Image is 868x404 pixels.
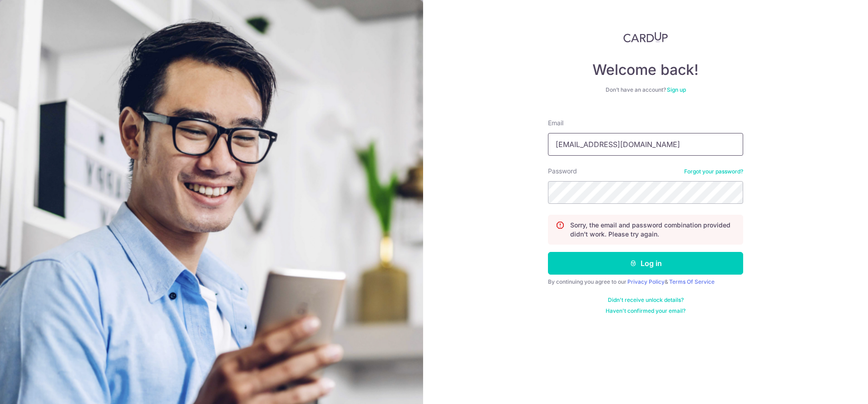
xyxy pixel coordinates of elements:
[548,252,743,275] button: Log in
[548,133,743,156] input: Enter your Email
[548,118,563,128] label: Email
[684,168,743,175] a: Forgot your password?
[548,167,577,176] label: Password
[548,86,743,94] div: Don’t have an account?
[608,296,684,304] a: Didn't receive unlock details?
[669,278,715,285] a: Terms Of Service
[548,61,743,79] h4: Welcome back!
[548,278,743,286] div: By continuing you agree to our &
[570,221,735,239] p: Sorry, the email and password combination provided didn't work. Please try again.
[627,278,665,285] a: Privacy Policy
[623,32,668,43] img: CardUp Logo
[667,86,686,93] a: Sign up
[606,307,686,315] a: Haven't confirmed your email?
